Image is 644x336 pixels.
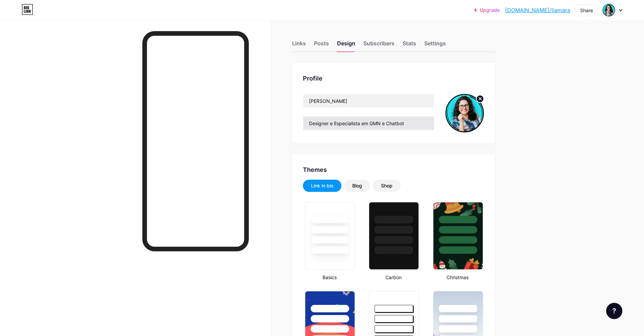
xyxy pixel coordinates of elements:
[474,7,500,13] a: Upgrade
[303,74,484,83] div: Profile
[424,39,446,51] div: Settings
[431,274,484,281] div: Christmas
[602,4,615,17] img: liamara
[505,6,570,14] a: [DOMAIN_NAME]/liamara
[580,7,593,14] div: Share
[303,94,434,108] input: Name
[337,39,355,51] div: Design
[381,182,392,189] div: Shop
[367,274,420,281] div: Carbon
[303,116,434,130] input: Bio
[292,39,306,51] div: Links
[303,165,484,174] div: Themes
[403,39,416,51] div: Stats
[445,94,484,133] img: liamara
[311,182,333,189] div: Link in bio
[303,274,356,281] div: Basics
[314,39,329,51] div: Posts
[352,182,362,189] div: Blog
[363,39,395,51] div: Subscribers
